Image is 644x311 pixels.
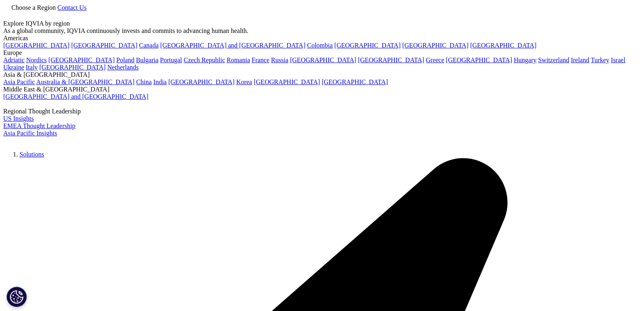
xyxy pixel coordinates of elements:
a: [GEOGRAPHIC_DATA] [470,42,536,49]
a: [GEOGRAPHIC_DATA] and [GEOGRAPHIC_DATA] [160,42,305,49]
a: [GEOGRAPHIC_DATA] [334,42,401,49]
a: [GEOGRAPHIC_DATA] [402,42,468,49]
div: Americas [3,35,641,42]
a: Czech Republic [184,57,225,63]
a: [GEOGRAPHIC_DATA] [358,57,424,63]
a: Nordics [26,57,47,63]
a: Adriatic [3,57,24,63]
a: Korea [236,78,252,85]
a: Asia Pacific Insights [3,130,57,137]
a: Romania [227,57,250,63]
a: India [153,78,167,85]
div: Europe [3,49,641,57]
div: As a global community, IQVIA continuously invests and commits to advancing human health. [3,27,641,35]
a: France [252,57,270,63]
a: Turkey [591,57,609,63]
a: [GEOGRAPHIC_DATA] [168,78,234,85]
a: Israel [611,57,626,63]
a: Ireland [571,57,589,63]
a: Bulgaria [136,57,158,63]
a: Canada [139,42,158,49]
a: Colombia [307,42,333,49]
div: Regional Thought Leadership [3,108,641,115]
a: Netherlands [107,64,139,71]
a: Portugal [160,57,182,63]
a: [GEOGRAPHIC_DATA] [48,57,115,63]
div: Middle East & [GEOGRAPHIC_DATA] [3,86,641,93]
a: Poland [116,57,134,63]
span: Choose a Region [11,4,56,11]
a: [GEOGRAPHIC_DATA] [3,42,69,49]
a: Hungary [514,57,536,63]
a: Ukraine [3,64,24,71]
div: Explore IQVIA by region [3,20,641,27]
a: [GEOGRAPHIC_DATA] and [GEOGRAPHIC_DATA] [3,93,148,100]
a: Russia [271,57,288,63]
a: US Insights [3,115,34,122]
a: Solutions [20,151,44,158]
a: [GEOGRAPHIC_DATA] [71,42,137,49]
a: Greece [426,57,444,63]
a: [GEOGRAPHIC_DATA] [39,64,106,71]
a: [GEOGRAPHIC_DATA] [446,57,512,63]
a: [GEOGRAPHIC_DATA] [254,78,320,85]
button: Cookie Settings [7,287,27,307]
a: China [136,78,152,85]
a: [GEOGRAPHIC_DATA] [290,57,356,63]
a: [GEOGRAPHIC_DATA] [322,78,388,85]
a: Switzerland [538,57,569,63]
a: Italy [26,64,38,71]
a: EMEA Thought Leadership [3,122,75,129]
a: Contact Us [57,4,87,11]
a: Asia Pacific [3,78,35,85]
a: Australia & [GEOGRAPHIC_DATA] [36,78,134,85]
div: Asia & [GEOGRAPHIC_DATA] [3,71,641,78]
